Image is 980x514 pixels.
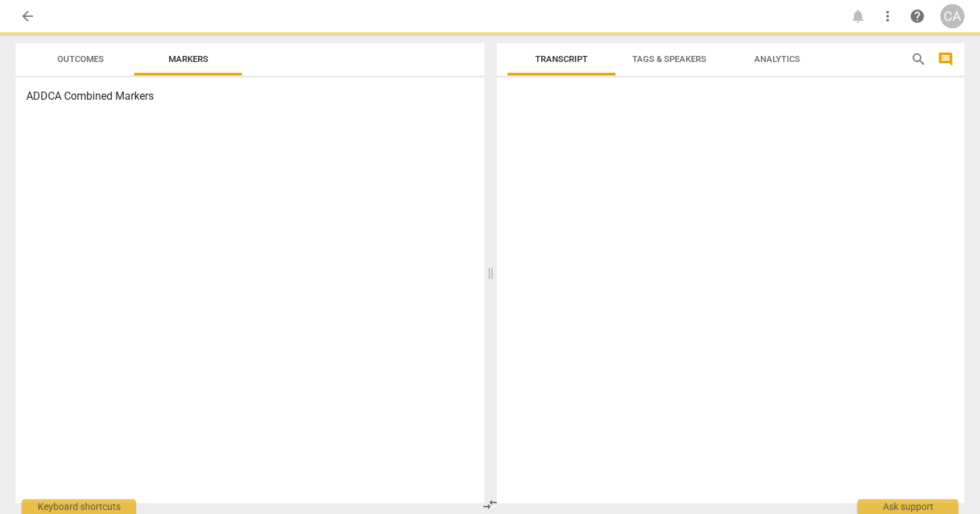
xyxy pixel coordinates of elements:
[169,54,208,64] span: Markers
[535,54,588,64] span: Transcript
[905,4,929,28] a: Help
[26,88,474,104] h3: ADDCA Combined Markers
[857,499,958,514] div: Ask support
[935,49,956,70] button: Show/Hide comments
[632,54,706,64] span: Tags & Speakers
[909,8,925,24] span: help
[20,8,36,24] span: arrow_back
[57,54,104,64] span: Outcomes
[880,8,896,24] span: more_vert
[911,51,927,67] span: search
[22,499,136,514] div: Keyboard shortcuts
[938,51,954,67] span: comment
[754,54,800,64] span: Analytics
[908,49,929,70] button: Search
[940,4,964,28] button: CA
[482,496,498,513] span: compare_arrows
